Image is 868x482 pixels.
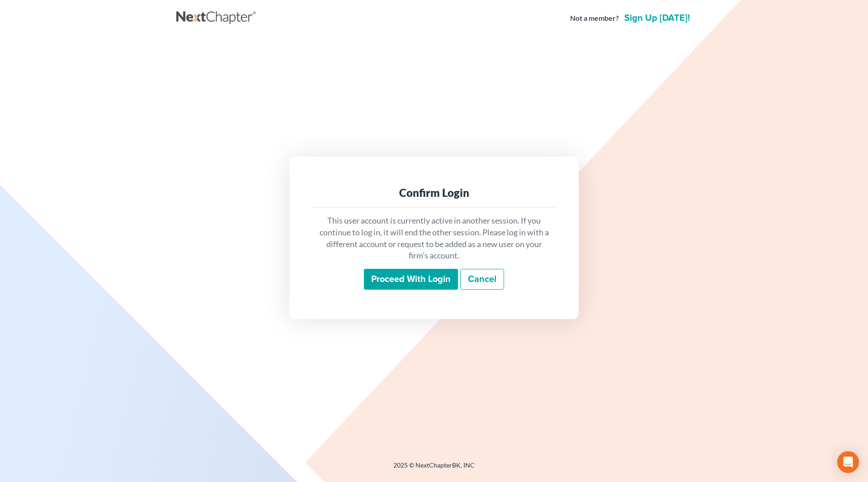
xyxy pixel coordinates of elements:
[837,451,859,473] div: Open Intercom Messenger
[570,13,619,24] strong: Not a member?
[318,186,550,200] div: Confirm Login
[623,14,692,23] a: Sign up [DATE]!
[176,461,692,477] div: 2025 © NextChapterBK, INC
[364,269,458,290] input: Proceed with login
[460,269,504,290] a: Cancel
[318,215,550,262] p: This user account is currently active in another session. If you continue to log in, it will end ...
